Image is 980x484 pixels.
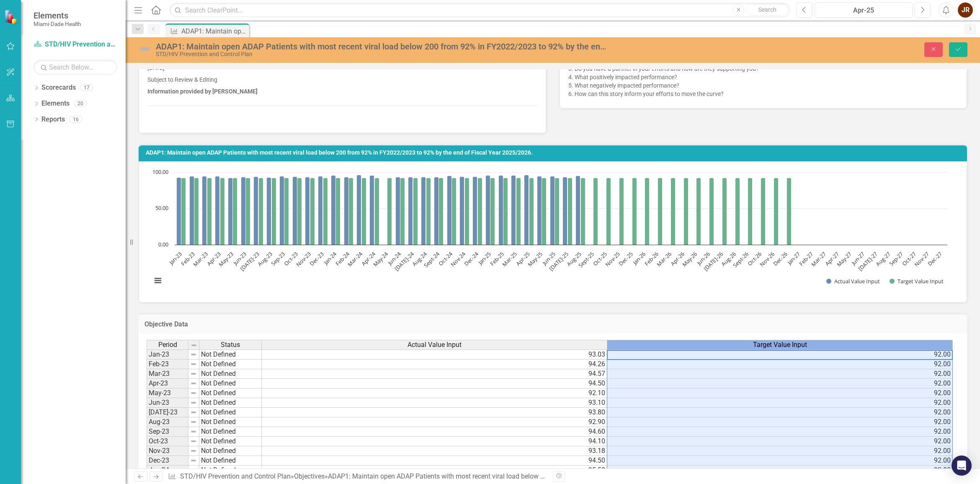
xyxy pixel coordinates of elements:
[191,250,209,268] text: Mar-23
[190,351,197,358] img: 8DAGhfEEPCf229AAAAAElFTkSuQmCC
[460,176,464,245] path: Nov-24, 94. Actual Value Input.
[476,250,493,267] text: Jan-25
[344,177,349,245] path: Feb-24, 93.35. Actual Value Input.
[259,178,263,245] path: Jul-23, 92. Target Value Input.
[542,178,547,245] path: May-25, 92. Target Value Input.
[147,417,188,427] td: Aug-23
[490,178,495,245] path: Jan-25, 92. Target Value Input.
[156,51,607,57] div: STD/HIV Prevention and Control Plan
[262,456,607,466] td: 94.50
[607,427,953,437] td: 92.00
[199,408,262,417] td: Not Defined
[753,341,807,349] span: Target Value Input
[771,250,789,267] text: Dec-26
[787,178,792,245] path: Dec-26, 92. Target Value Input.
[147,168,958,294] div: Chart. Highcharts interactive chart.
[199,446,262,456] td: Not Defined
[746,250,763,267] text: Oct-26
[284,178,289,245] path: Sep-23, 92. Target Value Input.
[761,178,766,245] path: Oct-26, 92. Target Value Input.
[577,250,596,269] text: Sept-25
[511,175,516,245] path: Mar-25, 95.62. Actual Value Input.
[890,277,944,285] button: Show Target Value Input
[575,90,958,98] li: How can this story inform your efforts to move the curve?
[280,176,284,245] path: Sep-23, 94.6. Actual Value Input.
[434,177,439,245] path: Sept-24, 93.63. Actual Value Input.
[199,398,262,408] td: Not Defined
[529,178,534,245] path: Apr-25, 92. Target Value Input.
[158,341,177,349] span: Period
[262,349,607,360] td: 93.03
[293,176,297,245] path: Oct-23, 94.1. Actual Value Input.
[144,321,961,328] h3: Objective Data
[913,250,930,268] text: Nov-27
[346,250,364,268] text: Mar-24
[41,115,65,124] a: Reports
[158,241,168,248] text: 0.00
[722,178,727,245] path: Jul-26, 92. Target Value Input.
[849,250,866,267] text: Jun-27
[486,175,490,245] path: Jan-25, 95.44. Actual Value Input.
[190,438,197,445] img: 8DAGhfEEPCf229AAAAAElFTkSuQmCC
[581,178,585,245] path: Aug-25, 92. Target Value Input.
[41,99,70,109] a: Elements
[774,178,779,245] path: Nov-26, 92. Target Value Input.
[524,175,529,245] path: Apr-25, 96.03. Actual Value Input.
[500,250,518,268] text: Mar-25
[147,437,188,446] td: Oct-23
[308,250,325,267] text: Dec-23
[152,168,168,176] text: 100.00
[607,437,953,446] td: 92.00
[684,178,689,245] path: Apr-26, 92. Target Value Input.
[400,178,405,245] path: Jun-24, 92. Target Value Input.
[643,250,660,267] text: Feb-26
[262,417,607,427] td: 92.90
[202,176,207,245] path: Mar-23, 94.57. Actual Value Input.
[874,250,892,268] text: Aug-27
[437,250,454,267] text: Oct-24
[262,408,607,417] td: 93.80
[80,84,93,91] div: 17
[199,466,262,475] td: Not Defined
[147,349,188,360] td: Jan-23
[194,178,199,245] path: Feb-23, 92. Target Value Input.
[190,380,197,387] img: 8DAGhfEEPCf229AAAAAElFTkSuQmCC
[452,178,456,245] path: Oct-24, 92. Target Value Input.
[735,178,740,245] path: Aug-26, 92. Target Value Input.
[385,250,402,267] text: Jun-24
[262,398,607,408] td: 93.10
[246,178,250,245] path: Jun-23, 92. Target Value Input.
[887,250,905,267] text: Sep-27
[147,369,188,379] td: Mar-23
[810,250,827,268] text: Mar-27
[34,60,117,75] input: Search Below...
[619,178,624,245] path: Nov-25, 92. Target Value Input.
[152,275,164,287] button: View chart menu, Chart
[607,456,953,466] td: 92.00
[41,83,76,93] a: Scorecards
[563,177,567,245] path: Jul-25, 93.51. Actual Value Input.
[199,349,262,360] td: Not Defined
[607,446,953,456] td: 92.00
[199,369,262,379] td: Not Defined
[702,250,724,272] text: [DATE]-26
[393,250,415,272] text: [DATE]-24
[147,88,258,95] strong: Information provided by [PERSON_NAME]
[371,250,390,268] text: May-24
[748,178,753,245] path: Sept-26, 92. Target Value Input.
[449,250,467,268] text: Nov-24
[267,177,271,245] path: Aug-23, 92.9. Actual Value Input.
[694,250,711,267] text: Jun-26
[526,250,544,268] text: May-25
[357,175,361,245] path: Mar-24, 96.52. Actual Value Input.
[422,250,441,269] text: Sept-24
[671,178,676,245] path: Mar-26, 92. Target Value Input.
[190,467,197,474] img: 8DAGhfEEPCf229AAAAAElFTkSuQmCC
[147,408,188,417] td: [DATE]-23
[170,3,790,18] input: Search ClearPoint...
[190,390,197,396] img: 8DAGhfEEPCf229AAAAAElFTkSuQmCC
[462,250,480,267] text: Dec-24
[823,250,840,267] text: Apr-27
[815,3,913,18] button: Apr-25
[262,427,607,437] td: 94.60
